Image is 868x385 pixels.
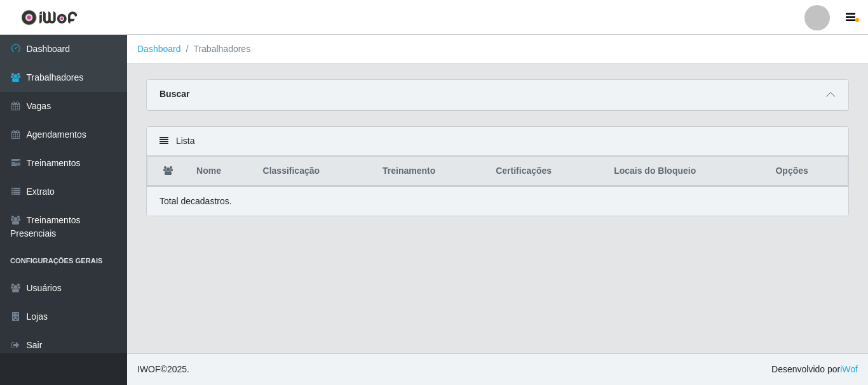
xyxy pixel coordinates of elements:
li: Trabalhadores [181,42,251,56]
th: Treinamento [375,157,488,186]
a: Dashboard [137,44,181,54]
a: iWof [840,364,858,374]
strong: Buscar [159,89,189,99]
span: © 2025 . [137,363,189,376]
span: IWOF [137,364,161,374]
span: Desenvolvido por [771,363,858,376]
th: Nome [189,157,255,186]
nav: breadcrumb [127,35,868,64]
div: Lista [147,127,848,156]
th: Classificação [255,157,376,186]
th: Certificações [488,157,606,186]
p: Total de cadastros. [159,195,232,208]
th: Opções [768,157,848,186]
img: CoreUI Logo [21,10,78,25]
th: Locais do Bloqueio [606,157,768,186]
